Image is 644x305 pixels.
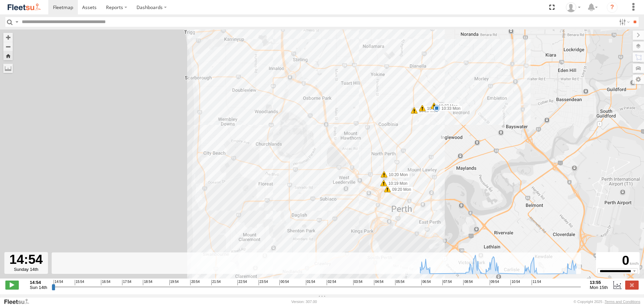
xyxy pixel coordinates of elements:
[143,280,152,285] span: 18:54
[597,253,639,268] div: 0
[625,281,639,289] label: Close
[434,103,460,109] label: 10:27 Mon
[511,280,520,285] span: 10:54
[590,285,608,290] span: Mon 15th Sep 2025
[30,280,47,285] strong: 14:54
[3,42,13,51] button: Zoom out
[5,281,19,289] label: Play/Stop
[279,280,289,285] span: 00:54
[374,280,383,285] span: 04:54
[574,300,640,304] div: © Copyright 2025 -
[463,280,473,285] span: 08:54
[633,75,644,84] label: Map Settings
[395,280,405,285] span: 05:54
[169,280,179,285] span: 19:54
[607,2,618,13] i: ?
[437,105,463,111] label: 10:33 Mon
[532,280,541,285] span: 11:54
[306,280,315,285] span: 01:54
[14,17,19,27] label: Search Query
[3,51,13,60] button: Zoom Home
[490,280,499,285] span: 09:54
[384,172,410,178] label: 10:20 Mon
[616,17,631,27] label: Search Filter Options
[237,280,247,285] span: 22:54
[7,3,42,12] img: fleetsu-logo-horizontal.svg
[387,186,413,193] label: 09:20 Mon
[414,108,440,114] label: 10:25 Mon
[384,180,410,186] label: 10:19 Mon
[75,280,84,285] span: 15:54
[442,280,452,285] span: 07:54
[327,280,336,285] span: 02:54
[3,33,13,42] button: Zoom in
[190,280,200,285] span: 20:54
[211,280,221,285] span: 21:54
[30,285,47,290] span: Sun 14th Sep 2025
[291,300,317,304] div: Version: 307.00
[101,280,110,285] span: 16:54
[421,280,431,285] span: 06:54
[605,300,640,304] a: Terms and Conditions
[259,280,268,285] span: 23:54
[3,64,13,73] label: Measure
[4,298,35,305] a: Visit our Website
[590,280,608,285] strong: 13:55
[563,2,583,12] div: Wayne Betts
[353,280,363,285] span: 03:54
[122,280,131,285] span: 17:54
[54,280,63,285] span: 14:54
